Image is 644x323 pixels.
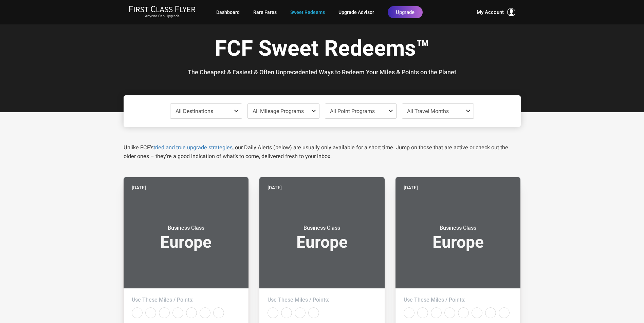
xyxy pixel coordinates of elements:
div: Cathay Pacific miles [159,307,170,318]
div: United miles [499,307,510,318]
div: Chase points [295,307,306,318]
h3: Europe [268,225,376,250]
div: LifeMiles [472,307,482,318]
div: Amex points [145,307,156,318]
div: Chase points [444,307,455,318]
div: Citi points [308,307,319,318]
div: Amex points [431,307,442,318]
p: Unlike FCF’s , our Daily Alerts (below) are usually only available for a short time. Jump on thos... [124,143,521,161]
time: [DATE] [268,184,282,191]
small: Business Class [279,225,364,231]
span: All Travel Months [407,108,449,114]
h1: FCF Sweet Redeems™ [129,37,516,63]
a: Upgrade Advisor [338,6,374,18]
a: tried and true upgrade strategies [153,144,233,151]
div: American miles [132,307,143,318]
a: Rare Fares [253,6,277,18]
time: [DATE] [404,184,418,191]
div: Finnair Plus [200,307,210,318]
h3: Europe [404,225,513,250]
h4: Use These Miles / Points: [404,297,513,303]
div: Chase points [172,307,183,318]
button: My Account [477,8,515,16]
h3: Europe [132,225,241,250]
a: First Class FlyerAnyone Can Upgrade [129,5,196,19]
a: Dashboard [216,6,240,18]
small: Anyone Can Upgrade [129,14,196,19]
h4: Use These Miles / Points: [268,297,376,303]
a: Sweet Redeems [290,6,325,18]
small: Business Class [416,225,500,231]
span: All Destinations [176,108,213,114]
div: Citi points [458,307,469,318]
span: My Account [477,8,504,16]
span: All Point Programs [330,108,375,114]
div: All Nippon miles [417,307,428,318]
h3: The Cheapest & Easiest & Often Unprecedented Ways to Redeem Your Miles & Points on the Planet [129,69,516,76]
div: Air France miles [268,307,278,318]
a: Upgrade [388,6,423,18]
h4: Use These Miles / Points: [132,297,241,303]
div: Air Canada miles [404,307,415,318]
div: Swiss miles [485,307,496,318]
small: Business Class [144,225,228,231]
div: Citi points [186,307,197,318]
span: All Mileage Programs [253,108,304,114]
time: [DATE] [132,184,146,191]
div: Amex points [281,307,292,318]
div: Iberia miles [213,307,224,318]
img: First Class Flyer [129,5,196,13]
